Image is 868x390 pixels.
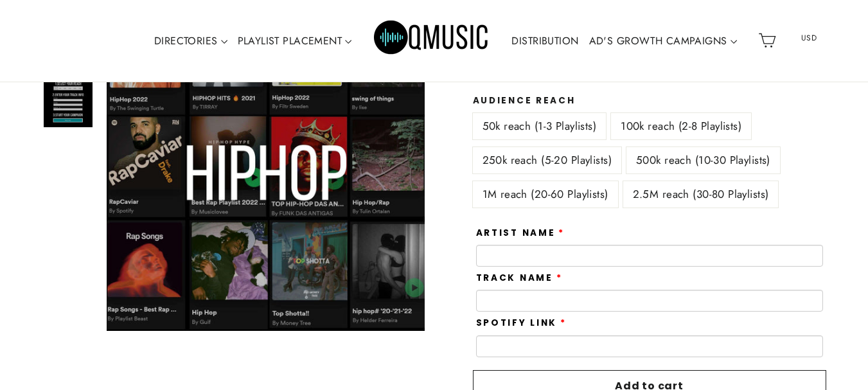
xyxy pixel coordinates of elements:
label: Spotify Link [476,318,567,328]
a: DIRECTORIES [149,26,233,56]
label: 2.5M reach (30-80 Playlists) [623,181,779,208]
div: Primary [111,3,753,78]
a: PLAYLIST PLACEMENT [233,26,357,56]
span: USD [784,28,833,48]
label: 250k reach (5-20 Playlists) [473,147,621,173]
label: 50k reach (1-3 Playlists) [473,113,607,139]
a: DISTRIBUTION [506,26,583,56]
img: Q Music Promotions [374,12,490,69]
label: 1M reach (20-60 Playlists) [473,181,618,208]
a: AD'S GROWTH CAMPAIGNS [584,26,742,56]
img: HipHop Playlist Placement [44,78,93,127]
label: 100k reach (2-8 Playlists) [611,113,751,139]
label: Artist Name [476,228,565,238]
label: 500k reach (10-30 Playlists) [626,147,780,173]
label: Track Name [476,273,563,283]
label: Audience Reach [473,96,826,106]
